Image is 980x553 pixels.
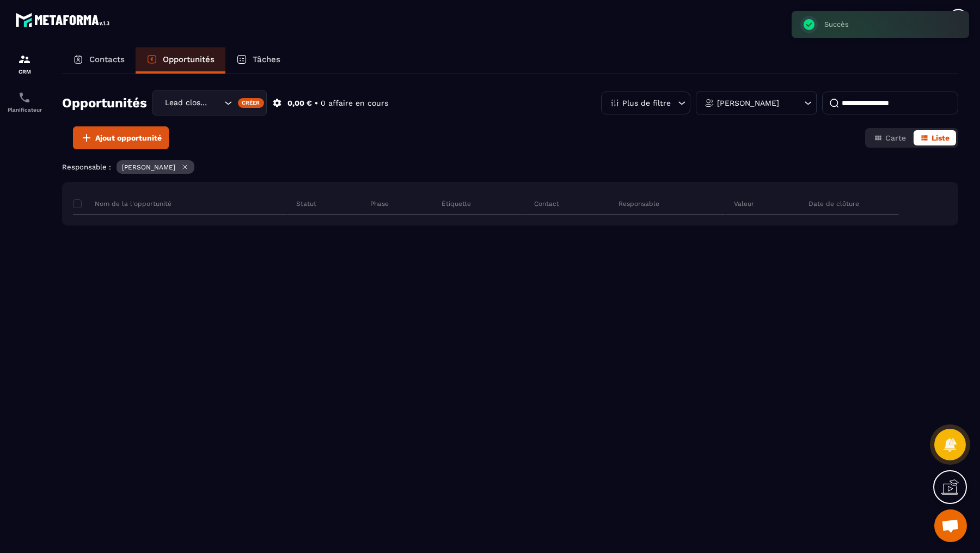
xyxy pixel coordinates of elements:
p: Phase [370,199,389,208]
p: 0,00 € [287,98,312,108]
button: Ajout opportunité [73,126,169,149]
a: Tâches [225,47,291,74]
img: logo [15,10,113,30]
div: Créer [238,98,265,108]
span: Liste [932,133,950,142]
p: Tâches [253,54,280,64]
a: schedulerschedulerPlanificateur [3,83,46,121]
p: Responsable : [62,163,111,171]
p: Opportunités [163,54,215,64]
p: Statut [296,199,316,208]
p: • [315,98,318,108]
h2: Opportunités [62,92,147,114]
p: Planificateur [3,107,46,113]
button: Carte [867,130,912,145]
p: Date de clôture [808,199,859,208]
a: formationformationCRM [3,45,46,83]
button: Liste [914,130,956,145]
p: Plus de filtre [622,99,671,107]
p: CRM [3,69,46,75]
a: Contacts [62,47,136,74]
div: Search for option [152,90,267,116]
p: 0 affaire en cours [321,98,388,108]
span: Lead closing [162,97,211,109]
p: [PERSON_NAME] [122,163,175,171]
a: Opportunités [136,47,225,74]
p: Responsable [618,199,659,208]
p: Valeur [734,199,754,208]
p: Nom de la l'opportunité [73,199,171,208]
span: Ajout opportunité [95,132,162,143]
img: scheduler [18,91,31,104]
p: [PERSON_NAME] [717,99,779,107]
p: Contacts [89,54,125,64]
img: formation [18,53,31,66]
span: Carte [885,133,906,142]
div: Ouvrir le chat [934,509,967,542]
p: Étiquette [442,199,471,208]
input: Search for option [211,97,222,109]
p: Contact [534,199,559,208]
